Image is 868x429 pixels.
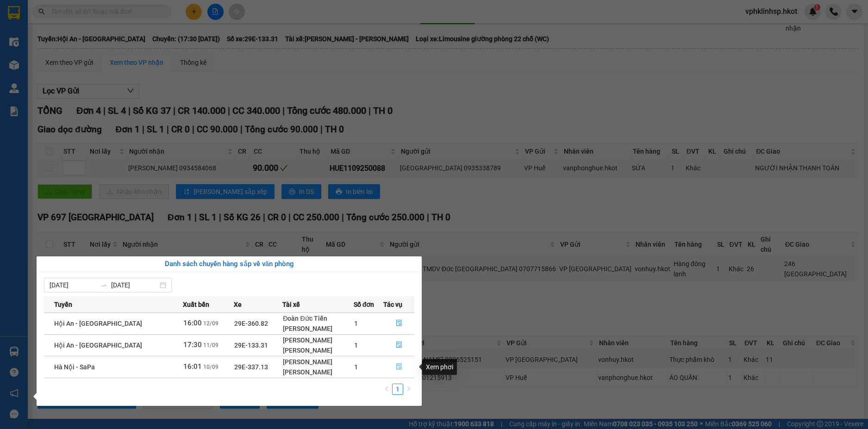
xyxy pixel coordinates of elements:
[403,384,414,395] button: right
[392,384,403,395] li: 1
[234,299,242,310] span: Xe
[111,280,158,290] input: Đến ngày
[283,313,353,323] div: Đoàn Đức Tiến
[384,360,414,374] button: file-done
[384,386,389,392] span: left
[383,299,402,310] span: Tác vụ
[406,386,412,392] span: right
[54,320,142,327] span: Hội An - [GEOGRAPHIC_DATA]
[100,281,107,289] span: to
[234,342,268,349] span: 29E-133.31
[183,341,202,349] span: 17:30
[203,342,219,348] span: 11/09
[183,362,202,371] span: 16:01
[282,299,300,310] span: Tài xế
[396,363,402,371] span: file-done
[203,320,219,327] span: 12/09
[396,320,402,327] span: file-done
[403,384,414,395] li: Next Page
[396,342,402,349] span: file-done
[354,342,358,349] span: 1
[203,364,219,370] span: 10/09
[44,259,414,270] div: Danh sách chuyến hàng sắp về văn phòng
[354,320,358,327] span: 1
[283,367,353,377] div: [PERSON_NAME]
[54,363,95,371] span: Hà Nội - SaPa
[283,357,353,367] div: [PERSON_NAME]
[384,316,414,331] button: file-done
[354,363,358,371] span: 1
[283,345,353,355] div: [PERSON_NAME]
[422,359,457,375] div: Xem phơi
[234,363,268,371] span: 29E-337.13
[50,280,96,290] input: Từ ngày
[283,335,353,345] div: [PERSON_NAME]
[183,299,209,310] span: Xuất bến
[54,342,142,349] span: Hội An - [GEOGRAPHIC_DATA]
[283,323,353,334] div: [PERSON_NAME]
[381,384,392,395] button: left
[183,319,202,327] span: 16:00
[54,299,72,310] span: Tuyến
[384,338,414,353] button: file-done
[234,320,268,327] span: 29E-360.82
[100,281,107,289] span: swap-right
[393,384,403,394] a: 1
[354,299,375,310] span: Số đơn
[381,384,392,395] li: Previous Page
